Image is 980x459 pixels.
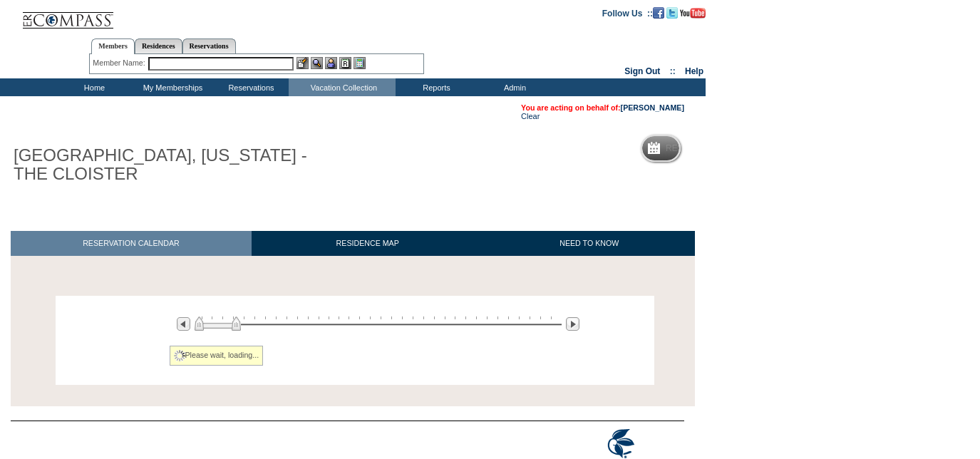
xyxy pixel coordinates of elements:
img: Next [566,317,579,331]
img: View [311,57,323,69]
img: spinner2.gif [174,350,185,361]
a: NEED TO KNOW [483,231,695,256]
div: Please wait, loading... [170,346,264,366]
img: b_calculator.gif [354,57,366,69]
td: Home [53,78,132,96]
span: You are acting on behalf of: [521,103,684,112]
a: RESERVATION CALENDAR [11,231,252,256]
a: Become our fan on Facebook [653,8,664,16]
a: Follow us on Twitter [666,8,678,16]
a: [PERSON_NAME] [621,103,684,112]
td: Vacation Collection [289,78,396,96]
a: Members [91,38,135,54]
img: Reservations [339,57,351,69]
img: Impersonate [325,57,337,69]
td: Follow Us :: [602,7,653,19]
td: Reservations [210,78,289,96]
img: Subscribe to our YouTube Channel [680,8,706,19]
a: Reservations [182,38,236,53]
td: Reports [396,78,474,96]
a: RESIDENCE MAP [252,231,484,256]
img: Previous [177,317,190,331]
span: :: [670,66,676,76]
a: Subscribe to our YouTube Channel [680,8,706,16]
img: b_edit.gif [296,57,309,69]
img: Follow us on Twitter [666,7,678,19]
td: Admin [474,78,552,96]
img: Become our fan on Facebook [653,7,664,19]
td: My Memberships [132,78,210,96]
h5: Reservation Calendar [666,144,775,153]
a: Clear [521,112,540,120]
h1: [GEOGRAPHIC_DATA], [US_STATE] - THE CLOISTER [11,143,330,187]
div: Member Name: [93,57,148,69]
a: Help [685,66,703,76]
a: Residences [135,38,182,53]
a: Sign Out [624,66,660,76]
